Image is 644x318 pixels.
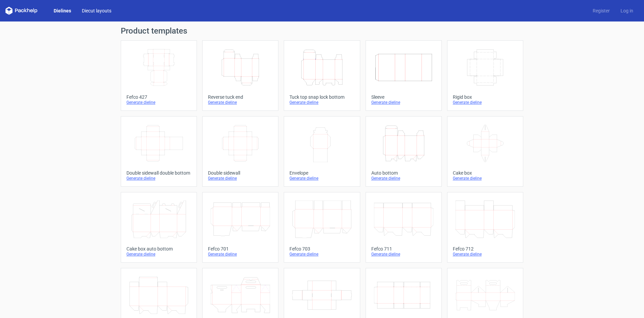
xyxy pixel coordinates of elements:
a: Auto bottomGenerate dieline [366,116,442,187]
a: Fefco 703Generate dieline [284,192,360,263]
a: Double sidewall double bottomGenerate dieline [121,116,197,187]
a: Cake boxGenerate dieline [447,116,523,187]
a: Dielines [48,7,76,14]
a: Fefco 712Generate dieline [447,192,523,263]
div: Generate dieline [289,176,354,181]
a: Fefco 711Generate dieline [366,192,442,263]
div: Generate dieline [126,100,191,105]
div: Generate dieline [371,252,436,257]
div: Generate dieline [126,252,191,257]
a: SleeveGenerate dieline [366,40,442,111]
div: Cake box [453,170,518,176]
a: Fefco 701Generate dieline [202,192,278,263]
div: Generate dieline [371,176,436,181]
h1: Product templates [121,27,523,35]
div: Generate dieline [208,252,273,257]
a: Tuck top snap lock bottomGenerate dieline [284,40,360,111]
div: Envelope [289,170,354,176]
div: Generate dieline [371,100,436,105]
div: Fefco 711 [371,246,436,252]
div: Cake box auto bottom [126,246,191,252]
div: Reverse tuck end [208,94,273,100]
a: Cake box auto bottomGenerate dieline [121,192,197,263]
div: Generate dieline [453,100,518,105]
a: Double sidewallGenerate dieline [202,116,278,187]
div: Tuck top snap lock bottom [289,94,354,100]
div: Generate dieline [126,176,191,181]
div: Generate dieline [289,252,354,257]
a: Fefco 427Generate dieline [121,40,197,111]
a: Log in [615,7,639,14]
div: Generate dieline [208,100,273,105]
div: Double sidewall double bottom [126,170,191,176]
div: Sleeve [371,94,436,100]
div: Rigid box [453,94,518,100]
a: Register [587,7,615,14]
a: Rigid boxGenerate dieline [447,40,523,111]
a: Reverse tuck endGenerate dieline [202,40,278,111]
a: EnvelopeGenerate dieline [284,116,360,187]
div: Generate dieline [208,176,273,181]
div: Double sidewall [208,170,273,176]
div: Generate dieline [453,252,518,257]
div: Fefco 701 [208,246,273,252]
div: Fefco 712 [453,246,518,252]
div: Generate dieline [453,176,518,181]
div: Generate dieline [289,100,354,105]
div: Fefco 703 [289,246,354,252]
div: Fefco 427 [126,94,191,100]
div: Auto bottom [371,170,436,176]
a: Diecut layouts [76,7,117,14]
